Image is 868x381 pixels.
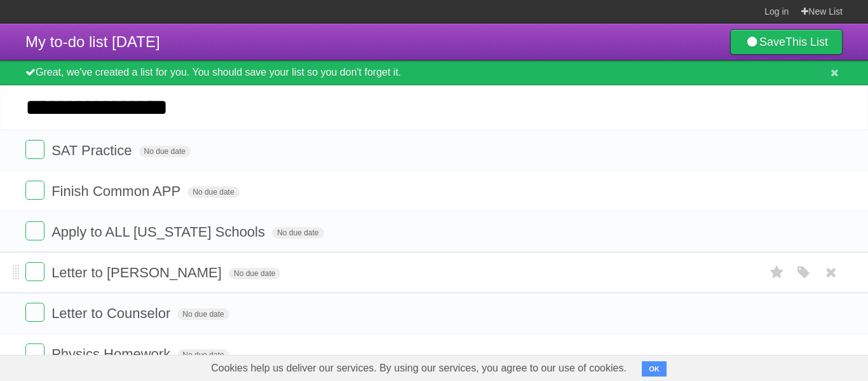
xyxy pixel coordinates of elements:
span: Finish Common APP [51,183,184,199]
b: This List [785,36,828,48]
span: No due date [229,268,280,279]
span: Apply to ALL [US_STATE] Schools [51,224,268,240]
span: No due date [187,186,239,198]
label: Star task [765,262,789,283]
label: Done [25,221,44,240]
label: Done [25,303,44,322]
span: No due date [272,227,323,239]
span: No due date [177,308,229,320]
button: OK [642,361,667,377]
span: Letter to Counselor [51,305,173,321]
label: Done [25,140,44,159]
span: My to-do list [DATE] [25,33,160,50]
label: Done [25,181,44,200]
span: SAT Practice [51,142,135,158]
span: No due date [177,349,229,361]
label: Done [25,343,44,363]
span: No due date [139,146,191,157]
span: Letter to [PERSON_NAME] [51,265,225,281]
span: Physics Homework [51,346,173,362]
span: Cookies help us deliver our services. By using our services, you agree to our use of cookies. [198,356,639,381]
label: Done [25,262,44,281]
a: SaveThis List [730,29,843,55]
